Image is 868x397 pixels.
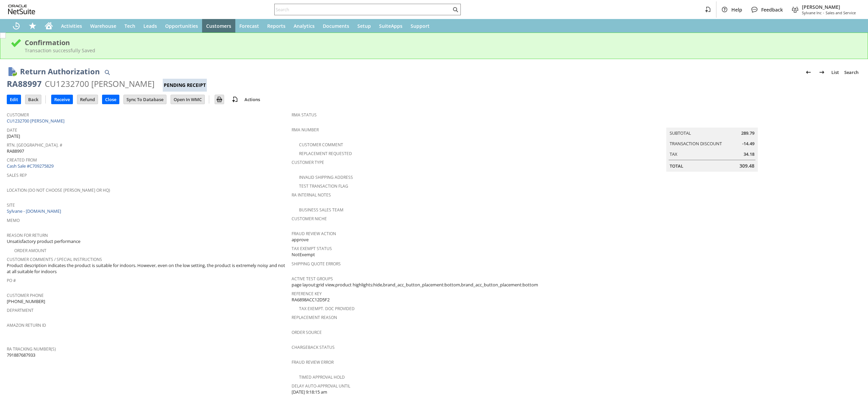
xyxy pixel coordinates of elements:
[7,163,54,169] a: Cash Sale #C709275829
[739,163,754,169] span: 309.48
[7,262,288,275] span: Product description indicates the product is suitable for indoors. However, even on the low setti...
[353,19,375,33] a: Setup
[292,237,309,243] span: approve
[7,133,20,139] span: [DATE]
[7,112,29,118] a: Customer
[24,19,41,33] div: Shortcuts
[14,248,46,253] a: Order Amount
[299,142,343,148] a: Customer Comment
[299,151,352,156] a: Replacement Requested
[242,96,263,102] a: Actions
[7,208,63,214] a: Sylvane - [DOMAIN_NAME]
[231,95,239,103] img: add-record.svg
[7,202,15,208] a: Site
[761,6,783,13] span: Feedback
[86,19,120,33] a: Warehouse
[7,292,44,298] a: Customer Phone
[41,19,57,33] a: Home
[842,67,861,78] a: Search
[7,142,62,148] a: Rtn. [GEOGRAPHIC_DATA]. #
[202,19,235,33] a: Customers
[357,23,371,29] span: Setup
[215,95,224,104] input: Print
[299,374,345,380] a: Timed Approval Hold
[292,261,341,267] a: Shipping Quote Errors
[215,95,223,103] img: Print
[20,66,100,77] h1: Return Authorization
[742,140,754,147] span: -14.49
[235,19,263,33] a: Forecast
[7,118,66,124] a: CU1232700 [PERSON_NAME]
[292,231,336,237] a: Fraud Review Action
[90,23,116,29] span: Warehouse
[670,151,677,157] a: Tax
[25,95,41,104] input: Back
[12,22,20,30] svg: Recent Records
[323,23,349,29] span: Documents
[143,23,157,29] span: Leads
[292,251,315,258] span: NotExempt
[829,67,842,78] a: List
[7,298,45,305] span: [PHONE_NUMBER]
[7,95,21,104] input: Edit
[124,95,166,104] input: Sync To Database
[165,23,198,29] span: Opportunities
[8,19,24,33] a: Recent Records
[375,19,407,33] a: SuiteApps
[290,19,319,33] a: Analytics
[263,19,290,33] a: Reports
[299,183,348,189] a: Test Transaction Flag
[826,10,856,15] span: Sales and Service
[379,23,402,29] span: SuiteApps
[823,10,824,15] span: -
[57,19,86,33] a: Activities
[670,140,722,147] a: Transaction Discount
[299,174,353,180] a: Invalid Shipping Address
[206,23,231,29] span: Customers
[45,78,155,89] div: CU1232700 [PERSON_NAME]
[8,5,35,14] svg: logo
[7,346,56,352] a: RA Tracking Number(s)
[25,38,857,47] div: Confirmation
[77,95,98,104] input: Refund
[670,163,683,169] a: Total
[7,307,34,313] a: Department
[292,246,332,251] a: Tax Exempt Status
[7,78,42,89] div: RA88997
[7,322,46,328] a: Amazon Return ID
[7,257,102,262] a: Customer Comments / Special Instructions
[7,157,37,163] a: Created From
[124,23,135,29] span: Tech
[292,344,335,350] a: Chargeback Status
[451,5,459,14] svg: Search
[139,19,161,33] a: Leads
[275,5,451,14] input: Search
[292,297,330,303] span: RA6898ACC12D5F2
[818,68,826,76] img: Next
[292,291,322,297] a: Reference Key
[292,192,331,198] a: RA Internal Notes
[267,23,285,29] span: Reports
[163,79,207,92] div: Pending Receipt
[292,159,324,165] a: Customer Type
[731,6,742,13] span: Help
[45,22,53,30] svg: Home
[161,19,202,33] a: Opportunities
[28,22,37,30] svg: Shortcuts
[666,117,758,128] caption: Summary
[103,68,111,76] img: Quick Find
[804,68,812,76] img: Previous
[292,359,334,365] a: Fraud Review Error
[7,278,16,283] a: PO #
[802,10,822,15] span: Sylvane Inc
[7,172,27,178] a: Sales Rep
[292,282,538,288] span: page layout:grid view,product highlights:hide,brand_acc_button_placement:bottom,brand_acc_button_...
[292,389,327,395] span: [DATE] 9:18:15 am
[292,383,350,389] a: Delay Auto-Approval Until
[294,23,315,29] span: Analytics
[299,207,343,213] a: Business Sales Team
[102,95,119,104] input: Close
[319,19,353,33] a: Documents
[7,148,24,154] span: RA88997
[299,306,355,311] a: Tax Exempt. Doc Provided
